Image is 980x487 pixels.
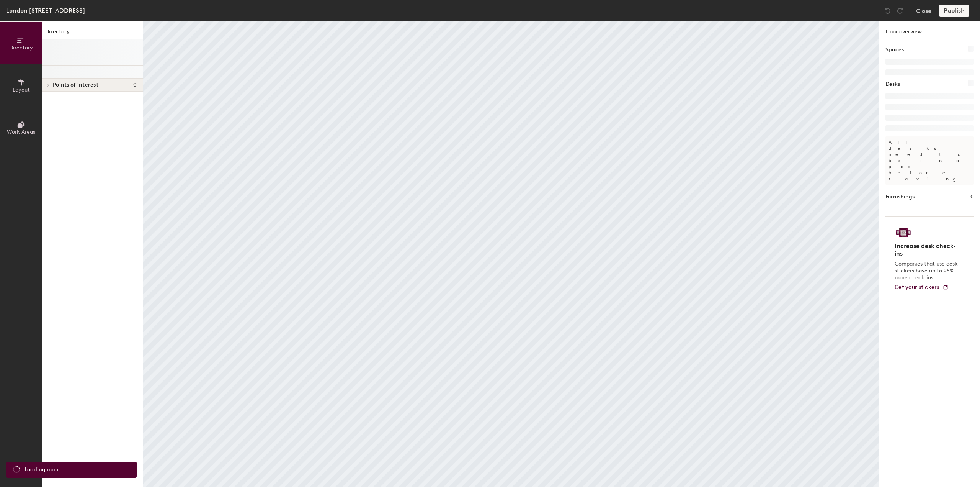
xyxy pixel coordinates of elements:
[885,46,904,54] h1: Spaces
[879,21,980,39] h1: Floor overview
[42,28,143,39] h1: Directory
[885,80,900,89] h1: Desks
[884,7,892,15] img: Undo
[133,82,137,88] span: 0
[896,7,904,15] img: Redo
[143,21,879,487] canvas: Map
[7,129,35,135] span: Work Areas
[895,284,939,290] span: Get your stickers
[916,5,931,17] button: Close
[53,82,98,88] span: Points of interest
[9,44,33,51] span: Directory
[13,87,30,93] span: Layout
[24,466,64,474] span: Loading map ...
[6,6,85,15] div: London [STREET_ADDRESS]
[895,261,960,281] p: Companies that use desk stickers have up to 25% more check-ins.
[885,193,915,201] h1: Furnishings
[895,242,960,257] h4: Increase desk check-ins
[895,226,912,239] img: Sticker logo
[970,193,974,201] h1: 0
[885,136,974,185] p: All desks need to be in a pod before saving
[895,284,949,291] a: Get your stickers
